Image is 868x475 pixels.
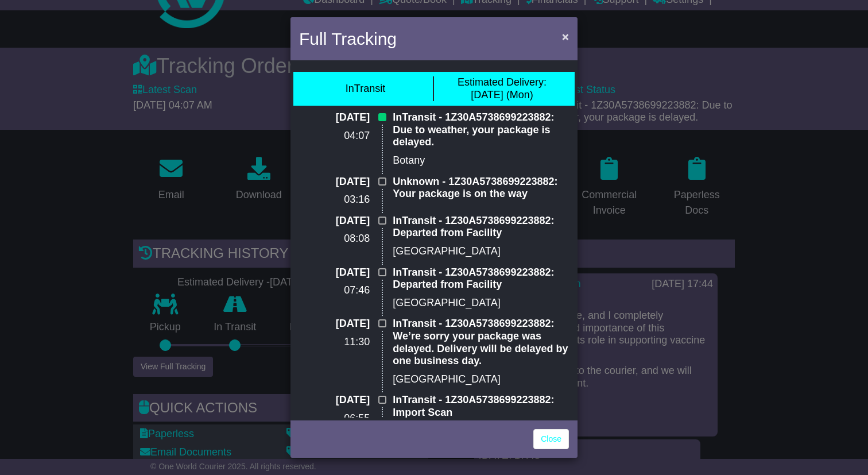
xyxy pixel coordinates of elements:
p: 08:08 [299,233,370,245]
div: InTransit [346,83,385,95]
p: InTransit - 1Z30A5738699223882: We’re sorry your package was delayed. Delivery will be delayed by... [393,318,569,367]
span: Estimated Delivery: [458,76,547,88]
p: 11:30 [299,336,370,349]
p: 04:07 [299,130,370,142]
div: [DATE] (Mon) [458,76,547,101]
span: × [562,30,569,43]
p: [DATE] [299,215,370,227]
p: [DATE] [299,318,370,330]
p: [GEOGRAPHIC_DATA] [393,245,569,258]
p: [DATE] [299,394,370,407]
p: InTransit - 1Z30A5738699223882: Departed from Facility [393,267,569,291]
p: InTransit - 1Z30A5738699223882: Departed from Facility [393,215,569,240]
p: [GEOGRAPHIC_DATA] [393,373,569,386]
p: [DATE] [299,111,370,124]
a: Close [533,429,569,449]
p: InTransit - 1Z30A5738699223882: Import Scan [393,394,569,419]
p: 06:55 [299,412,370,425]
p: [GEOGRAPHIC_DATA] [393,297,569,310]
p: 07:46 [299,284,370,297]
button: Close [556,25,575,48]
p: Botany [393,155,569,167]
p: [DATE] [299,176,370,188]
p: Unknown - 1Z30A5738699223882: Your package is on the way [393,176,569,200]
p: [DATE] [299,267,370,279]
h4: Full Tracking [299,26,397,52]
p: InTransit - 1Z30A5738699223882: Due to weather, your package is delayed. [393,111,569,149]
p: 03:16 [299,194,370,206]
